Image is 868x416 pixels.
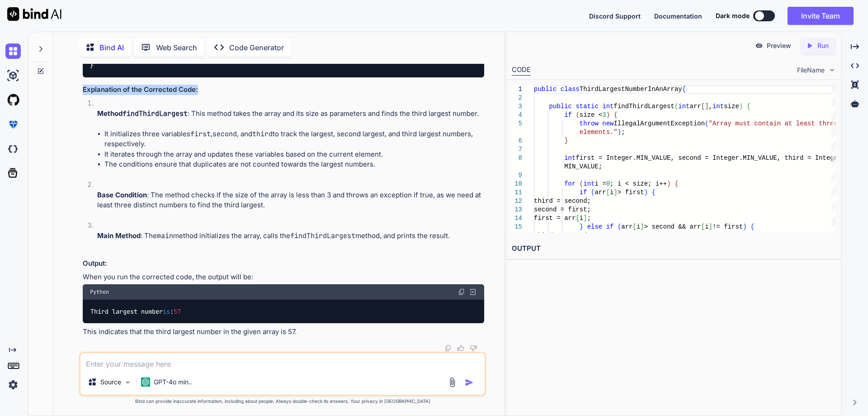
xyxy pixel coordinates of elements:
div: 14 [512,214,522,223]
p: Bind can provide inaccurate information, including about people. Always double-check its answers.... [79,398,486,405]
p: : This method takes the array and its size as parameters and finds the third largest number. [97,109,484,119]
p: Preview [767,41,791,50]
span: , [708,103,712,110]
span: i [705,223,708,230]
span: { [750,223,754,230]
span: arr [594,189,606,196]
span: int [564,154,576,162]
img: settings [5,377,21,392]
div: 8 [512,154,522,163]
span: findThirdLargest [613,103,674,110]
span: public [549,103,571,110]
span: { [651,189,655,196]
code: findThirdLargest [290,231,355,240]
img: attachment [447,377,458,387]
div: 1 [512,85,522,94]
span: int [583,180,594,187]
div: 15 [512,223,522,231]
span: i [637,223,640,230]
div: 16 [512,231,522,240]
span: ( [618,223,621,230]
span: elements." [579,129,617,136]
span: i [610,189,613,196]
span: MIN_VALUE; [564,163,602,170]
span: [ [701,103,704,110]
span: ( [705,120,708,127]
code: findThirdLargest [123,109,188,118]
h3: Output: [83,258,484,269]
span: third = second; [534,232,591,239]
li: The conditions ensure that duplicates are not counted towards the largest numbers. [104,159,484,170]
span: [ [701,223,704,230]
div: 5 [512,120,522,128]
strong: Main Method [97,231,141,240]
span: { [682,86,685,93]
img: githubLight [5,92,21,108]
span: ] [705,103,708,110]
span: static [576,103,598,110]
img: copy [458,288,465,296]
p: When you run the corrected code, the output will be: [83,272,484,282]
img: chat [5,43,21,59]
span: ] [613,189,617,196]
span: 0 [606,180,609,187]
strong: Base Condition [97,191,147,199]
img: darkCloudIdeIcon [5,141,21,157]
span: > first [618,189,644,196]
span: ) [644,189,647,196]
span: new [602,120,613,127]
span: > second && arr [644,223,701,230]
span: ( [591,189,594,196]
span: IllegalArgumentException [613,120,705,127]
span: 3 [602,111,606,119]
li: It iterates through the array and updates these variables based on the current element. [104,149,484,160]
span: third = second; [534,197,591,205]
span: [ [606,189,609,196]
button: Invite Team [788,7,854,25]
span: if [579,189,587,196]
span: ] [583,215,587,222]
h3: Explanation of the Corrected Code: [83,85,484,95]
span: arr [621,223,632,230]
span: ) [667,180,670,187]
span: ] [640,223,644,230]
span: size < [579,111,602,119]
div: 10 [512,180,522,188]
span: ) [743,223,746,230]
code: second [212,129,237,139]
span: i = [594,180,606,187]
span: { [613,111,617,119]
span: ( [675,103,678,110]
img: dislike [470,344,477,352]
span: [ [632,223,636,230]
span: Dark mode [716,11,750,20]
span: 57 [174,307,181,316]
img: like [457,344,464,352]
span: [ [576,215,579,222]
span: ( [579,180,583,187]
span: int [712,103,724,110]
span: ] [708,223,712,230]
img: icon [465,378,474,387]
div: 11 [512,188,522,197]
span: if [606,223,613,230]
span: for [564,180,576,187]
p: Source [100,378,121,387]
div: 4 [512,111,522,120]
span: first = Integer.MIN_VALUE, second = Integer.MIN_V [576,154,762,162]
span: class [560,86,579,93]
img: premium [5,117,21,132]
span: ; [587,215,590,222]
span: public [534,86,557,93]
span: ; [621,129,625,136]
span: size [724,103,739,110]
span: != first [712,223,743,230]
img: copy [444,344,452,352]
span: i [579,215,583,222]
span: if [564,111,572,119]
div: 3 [512,102,522,111]
p: : The method checks if the size of the array is less than 3 and throws an exception if true, as w... [97,190,484,210]
img: preview [755,42,763,50]
p: Web Search [156,42,197,53]
div: 9 [512,171,522,180]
